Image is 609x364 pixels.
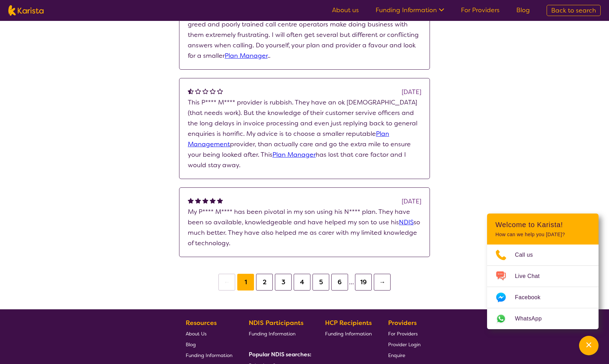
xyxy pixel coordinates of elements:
a: Blog [516,6,530,14]
img: fullstar [217,198,223,203]
a: Provider Login [388,339,421,350]
a: About Us [186,328,232,339]
button: 19 [355,274,372,291]
a: Blog [186,339,232,350]
button: 6 [331,274,348,291]
ul: Choose channel [487,245,599,329]
b: Popular NDIS searches: [249,351,311,358]
button: Channel Menu [579,336,599,355]
img: Karista logo [8,5,44,16]
img: emptystar [195,88,201,94]
p: This P**** M**** provider is rubbish. They have an ok [DEMOGRAPHIC_DATA] (that needs work). But t... [188,97,421,170]
button: 1 [237,274,254,291]
span: About Us [186,331,207,337]
a: NDIS [399,218,414,226]
span: Funding Information [249,331,295,337]
button: 4 [294,274,310,291]
span: Call us [515,250,541,260]
a: Funding Information [186,350,232,361]
img: fullstar [195,198,201,203]
a: About us [332,6,359,14]
a: Funding Information [249,328,309,339]
span: Enquire [388,352,405,358]
img: emptystar [202,88,208,94]
span: WhatsApp [515,313,550,324]
b: HCP Recipients [325,319,372,327]
span: … [349,278,354,286]
img: halfstar [188,88,194,94]
a: Web link opens in a new tab. [487,308,599,329]
b: Providers [388,319,417,327]
h2: Welcome to Karista! [495,220,590,229]
img: fullstar [188,198,194,203]
b: NDIS Participants [249,319,303,327]
div: Channel Menu [487,214,599,329]
span: Facebook [515,292,549,303]
button: ← [218,274,235,291]
a: Plan Manager [272,150,316,159]
img: fullstar [210,198,216,203]
img: emptystar [217,88,223,94]
div: [DATE] [402,196,421,207]
p: How can we help you [DATE]? [495,232,590,238]
img: fullstar [202,198,208,203]
div: [DATE] [402,87,421,97]
a: Back to search [547,5,601,16]
a: Funding Information [376,6,444,14]
a: For Providers [388,328,421,339]
button: 5 [313,274,329,291]
a: Plan Manager [225,52,268,60]
span: Provider Login [388,341,421,348]
span: Funding Information [325,331,372,337]
a: Enquire [388,350,421,361]
img: emptystar [210,88,216,94]
a: For Providers [461,6,500,14]
span: For Providers [388,331,418,337]
span: Blog [186,341,196,348]
b: Resources [186,319,217,327]
span: Live Chat [515,271,548,281]
span: Funding Information [186,352,232,358]
button: 2 [256,274,273,291]
a: Funding Information [325,328,372,339]
p: My P**** M**** has been pivotal in my son using his N**** plan. They have been so available, know... [188,207,421,248]
button: 3 [275,274,292,291]
span: Back to search [551,6,596,15]
button: → [374,274,391,291]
